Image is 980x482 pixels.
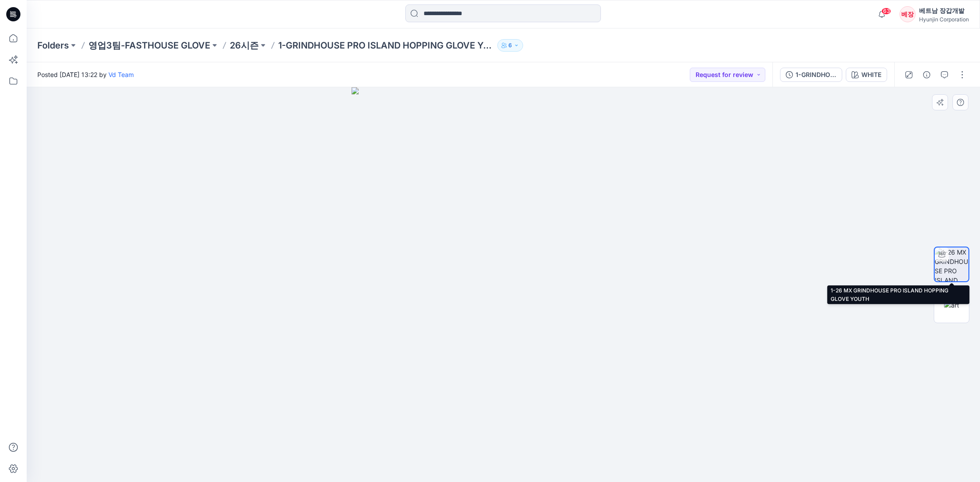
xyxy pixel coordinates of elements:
[108,71,134,78] a: Vd Team
[37,70,134,79] span: Posted [DATE] 13:22 by
[37,39,69,52] a: Folders
[780,68,842,82] button: 1-GRINDHOUSE PRO ISLAND HOPPING GLOVE YOUTH
[497,39,523,52] button: 6
[919,5,969,16] div: 베트남 장갑개발
[230,39,259,52] a: 26시즌
[861,70,881,80] div: WHITE
[881,8,891,15] span: 63
[846,68,887,82] button: WHITE
[88,39,210,52] a: 영업3팀-FASTHOUSE GLOVE
[900,6,916,22] div: 베장
[796,70,836,80] div: 1-GRINDHOUSE PRO ISLAND HOPPING GLOVE YOUTH
[508,41,512,50] p: 6
[935,247,968,281] img: 1-26 MX GRINDHOUSE PRO ISLAND HOPPING GLOVE YOUTH
[944,300,959,310] img: art
[919,16,969,23] div: Hyunjin Corporation
[920,68,934,82] button: Details
[278,39,494,52] p: 1-GRINDHOUSE PRO ISLAND HOPPING GLOVE YOUTH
